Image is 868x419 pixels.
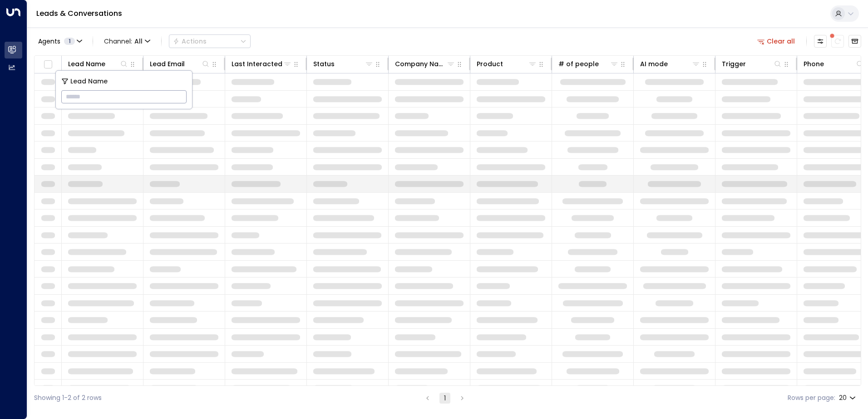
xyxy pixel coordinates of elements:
div: Product [477,58,503,69]
div: Product [477,58,537,69]
div: Trigger [722,58,746,69]
div: Lead Email [150,58,210,69]
span: Lead Name [70,76,108,87]
div: Lead Name [68,58,105,69]
div: Last Interacted [232,58,282,69]
div: # of people [558,58,619,69]
button: Archived Leads [848,35,861,48]
div: AI mode [640,58,700,69]
div: Phone [804,58,864,69]
button: Channel:All [100,35,154,48]
div: Lead Name [68,58,128,69]
span: Channel: [100,35,154,48]
div: Lead Email [150,58,185,69]
span: Agents [38,38,60,44]
div: Status [313,58,374,69]
div: Company Name [395,58,446,69]
div: Status [313,58,335,69]
button: page 1 [439,393,450,404]
div: Trigger [722,58,782,69]
button: Customize [814,35,827,48]
button: Actions [169,34,251,48]
div: Actions [173,37,207,45]
button: Clear all [754,35,799,48]
div: Phone [804,58,824,69]
div: Last Interacted [232,58,292,69]
div: Company Name [395,58,455,69]
button: Agents1 [34,35,85,48]
div: Showing 1-2 of 2 rows [34,393,102,403]
div: 20 [839,391,858,404]
span: All [134,38,143,45]
span: There are new threads available. Refresh the grid to view the latest updates. [831,35,844,48]
div: AI mode [640,58,668,69]
a: Leads & Conversations [36,8,122,19]
div: Button group with a nested menu [169,34,251,48]
nav: pagination navigation [422,392,468,404]
label: Rows per page: [788,393,835,403]
span: 1 [64,38,75,45]
div: # of people [558,58,599,69]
